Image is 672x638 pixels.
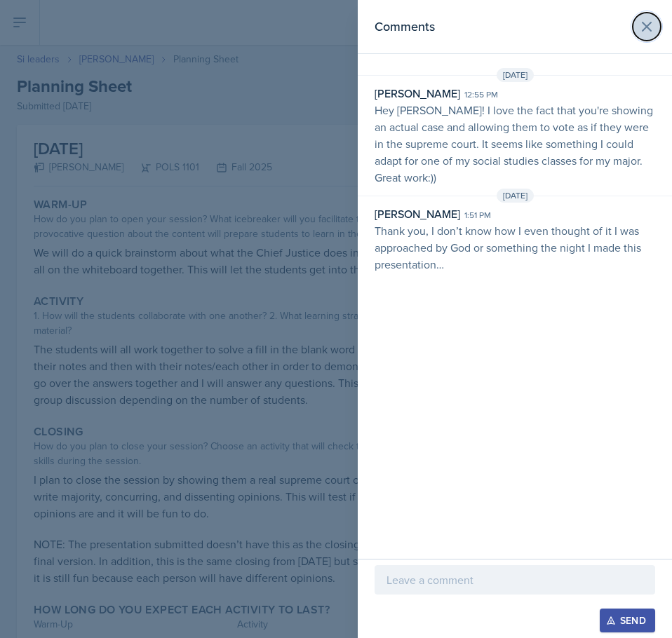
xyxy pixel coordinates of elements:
[375,17,435,36] h2: Comments
[464,88,498,101] div: 12:55 pm
[375,222,655,273] p: Thank you, I don’t know how I even thought of it I was approached by God or something the night I...
[464,209,491,222] div: 1:51 pm
[600,609,655,632] button: Send
[375,205,460,222] div: [PERSON_NAME]
[497,189,534,203] span: [DATE]
[375,85,460,102] div: [PERSON_NAME]
[375,102,655,186] p: Hey [PERSON_NAME]! I love the fact that you're showing an actual case and allowing them to vote a...
[609,615,646,626] div: Send
[497,68,534,82] span: [DATE]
